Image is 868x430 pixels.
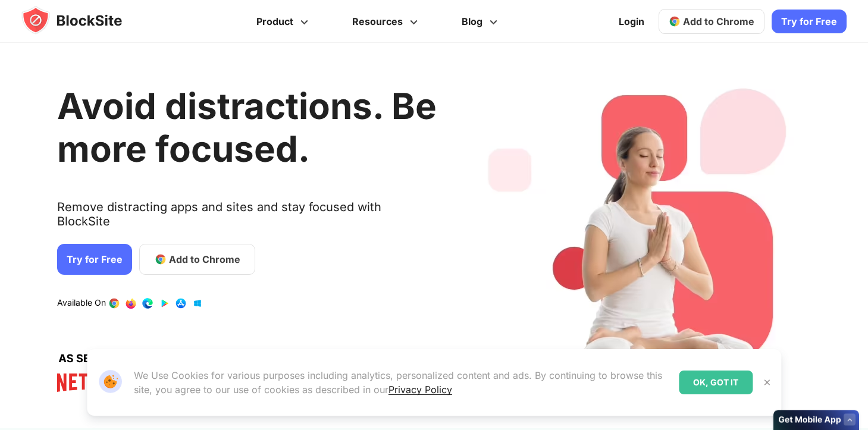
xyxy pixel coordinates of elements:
span: Add to Chrome [169,252,240,266]
span: Add to Chrome [683,15,754,27]
a: Login [612,7,651,36]
a: Try for Free [57,244,132,275]
a: Add to Chrome [139,244,255,275]
h1: Avoid distractions. Be more focused. [57,84,437,170]
a: Add to Chrome [659,9,764,34]
a: Try for Free [772,10,847,33]
text: Remove distracting apps and sites and stay focused with BlockSite [57,200,437,238]
text: Available On [57,297,106,309]
img: chrome-icon.svg [669,15,681,27]
img: blocksite-icon.5d769676.svg [21,6,145,34]
div: OK, GOT IT [679,371,753,394]
img: Close [762,378,772,387]
button: Close [759,375,775,390]
a: Privacy Policy [388,384,452,396]
p: We Use Cookies for various purposes including analytics, personalized content and ads. By continu... [134,368,669,397]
